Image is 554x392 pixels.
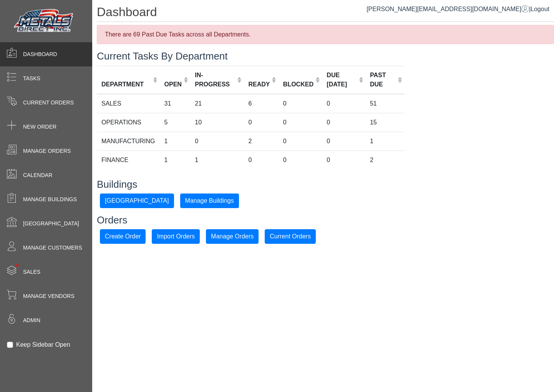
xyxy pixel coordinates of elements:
[23,316,40,324] span: Admin
[531,6,549,12] span: Logout
[160,132,191,151] td: 1
[279,132,322,151] td: 0
[97,50,554,62] h3: Current Tasks By Department
[248,80,270,89] div: READY
[152,233,200,239] a: Import Orders
[180,197,239,203] a: Manage Buildings
[23,123,56,131] span: New Order
[190,132,244,151] td: 0
[244,94,278,113] td: 6
[365,151,404,169] td: 2
[370,71,396,89] div: PAST DUE
[16,340,70,349] label: Keep Sidebar Open
[100,197,174,203] a: [GEOGRAPHIC_DATA]
[279,113,322,132] td: 0
[279,151,322,169] td: 0
[164,80,182,89] div: OPEN
[97,5,554,22] h1: Dashboard
[206,233,259,239] a: Manage Orders
[23,268,40,276] span: Sales
[23,244,82,252] span: Manage Customers
[152,229,200,244] button: Import Orders
[97,25,554,44] div: There are 69 Past Due Tasks across all Departments.
[322,151,365,169] td: 0
[97,214,554,226] h3: Orders
[160,94,191,113] td: 31
[23,171,52,179] span: Calendar
[279,94,322,113] td: 0
[97,132,160,151] td: MANUFACTURING
[322,132,365,151] td: 0
[322,94,365,113] td: 0
[195,71,235,89] div: IN-PROGRESS
[367,6,529,12] a: [PERSON_NAME][EMAIL_ADDRESS][DOMAIN_NAME]
[283,80,313,89] div: BLOCKED
[23,99,74,107] span: Current Orders
[23,292,75,300] span: Manage Vendors
[206,229,259,244] button: Manage Orders
[190,151,244,169] td: 1
[365,113,404,132] td: 15
[244,113,278,132] td: 0
[367,5,549,14] div: |
[365,94,404,113] td: 51
[244,132,278,151] td: 2
[190,113,244,132] td: 10
[97,151,160,169] td: FINANCE
[23,50,57,58] span: Dashboard
[180,194,239,208] button: Manage Buildings
[97,179,554,190] h3: Buildings
[100,229,146,244] button: Create Order
[23,147,71,155] span: Manage Orders
[12,7,77,35] img: Metals Direct Inc Logo
[100,233,146,239] a: Create Order
[265,229,316,244] button: Current Orders
[327,71,357,89] div: DUE [DATE]
[322,113,365,132] td: 0
[190,94,244,113] td: 21
[265,233,316,239] a: Current Orders
[97,113,160,132] td: OPERATIONS
[101,80,151,89] div: DEPARTMENT
[7,253,27,278] span: •
[160,113,191,132] td: 5
[23,195,77,203] span: Manage Buildings
[97,94,160,113] td: SALES
[100,194,174,208] button: [GEOGRAPHIC_DATA]
[23,220,79,228] span: [GEOGRAPHIC_DATA]
[365,132,404,151] td: 1
[23,74,40,83] span: Tasks
[160,151,191,169] td: 1
[244,151,278,169] td: 0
